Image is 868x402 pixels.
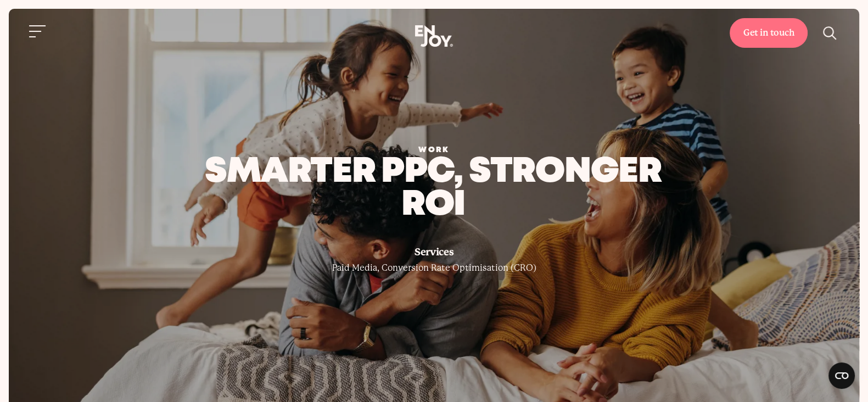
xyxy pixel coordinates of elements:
span: Conversion Rate Optimisation (CRO) [382,263,536,273]
a: Paid Media [332,263,377,273]
button: Site navigation [26,20,49,43]
a: Get in touch [730,18,808,48]
button: Site search [819,21,842,44]
div: Services [203,247,666,258]
button: Open CMP widget [828,362,855,389]
div: , [203,247,666,276]
a: Conversion Rate Optimisation (CRO) [379,263,536,273]
strong: smarter ppc, stronger roi [205,157,661,221]
div: Work [203,144,666,156]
